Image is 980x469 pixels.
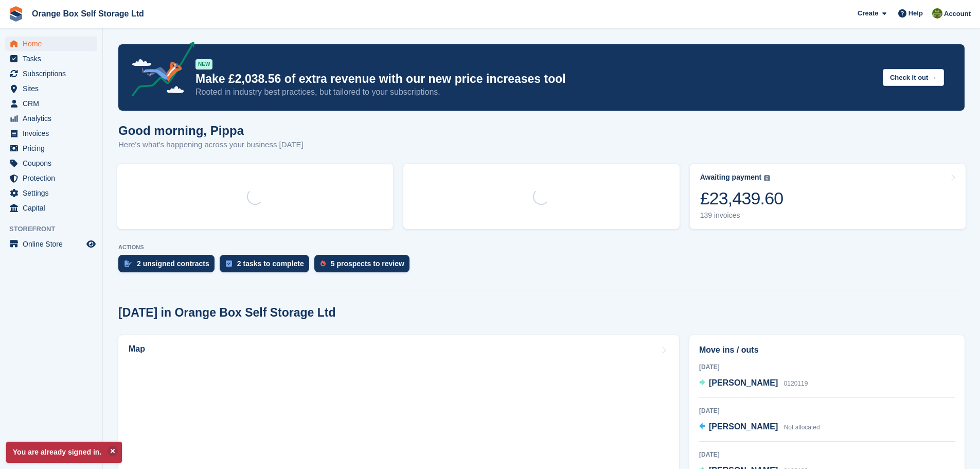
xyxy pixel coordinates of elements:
span: Pricing [23,141,84,155]
span: Coupons [23,156,84,170]
a: menu [5,66,97,81]
p: Here's what's happening across your business [DATE] [118,139,304,151]
span: [PERSON_NAME] [709,422,778,431]
span: Account [944,9,971,19]
img: price-adjustments-announcement-icon-8257ccfd72463d97f412b2fc003d46551f7dbcb40ab6d574587a9cd5c0d94... [123,42,195,100]
span: Storefront [9,224,102,234]
div: NEW [195,59,212,70]
a: Orange Box Self Storage Ltd [28,5,148,22]
span: 0120119 [784,380,808,387]
a: menu [5,51,97,66]
img: contract_signature_icon-13c848040528278c33f63329250d36e43548de30e8caae1d1a13099fd9432cc5.svg [124,260,132,267]
a: 5 prospects to review [314,255,415,277]
span: Subscriptions [23,66,84,81]
img: icon-info-grey-7440780725fd019a000dd9b08b2336e03edf1995a4989e88bcd33f0948082b44.svg [764,175,770,181]
a: menu [5,171,97,185]
a: 2 tasks to complete [220,255,314,277]
div: [DATE] [699,450,955,459]
span: Sites [23,81,84,96]
a: menu [5,37,97,51]
div: 139 invoices [700,211,783,220]
div: [DATE] [699,406,955,415]
p: Rooted in industry best practices, but tailored to your subscriptions. [195,86,875,98]
span: Capital [23,201,84,215]
a: Preview store [85,238,97,250]
div: 5 prospects to review [331,259,404,268]
div: 2 tasks to complete [237,259,304,268]
p: You are already signed in. [6,442,122,463]
a: [PERSON_NAME] Not allocated [699,421,820,434]
div: 2 unsigned contracts [137,259,209,268]
img: Pippa White [932,8,942,19]
a: menu [5,201,97,215]
a: menu [5,111,97,126]
a: menu [5,156,97,170]
a: menu [5,237,97,251]
span: Help [908,8,923,19]
span: Create [858,8,878,19]
img: task-75834270c22a3079a89374b754ae025e5fb1db73e45f91037f5363f120a921f8.svg [226,260,232,267]
a: 2 unsigned contracts [118,255,220,277]
span: CRM [23,96,84,111]
span: Online Store [23,237,84,251]
span: Protection [23,171,84,185]
span: Analytics [23,111,84,126]
span: Settings [23,186,84,200]
img: stora-icon-8386f47178a22dfd0bd8f6a31ec36ba5ce8667c1dd55bd0f319d3a0aa187defe.svg [8,6,24,22]
p: Make £2,038.56 of extra revenue with our new price increases tool [195,72,875,86]
div: [DATE] [699,362,955,372]
a: Awaiting payment £23,439.60 139 invoices [690,164,966,229]
h2: Move ins / outs [699,344,955,356]
a: [PERSON_NAME] 0120119 [699,377,808,390]
div: £23,439.60 [700,188,783,209]
img: prospect-51fa495bee0391a8d652442698ab0144808aea92771e9ea1ae160a38d050c398.svg [320,260,326,267]
a: menu [5,81,97,96]
a: menu [5,141,97,155]
span: Invoices [23,126,84,141]
span: [PERSON_NAME] [709,378,778,387]
p: ACTIONS [118,244,965,251]
a: menu [5,126,97,141]
button: Check it out → [883,69,944,86]
a: menu [5,186,97,200]
span: Not allocated [784,424,820,431]
h2: Map [129,344,145,354]
h1: Good morning, Pippa [118,124,304,137]
a: menu [5,96,97,111]
span: Home [23,37,84,51]
h2: [DATE] in Orange Box Self Storage Ltd [118,306,336,320]
div: Awaiting payment [700,173,762,182]
span: Tasks [23,51,84,66]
